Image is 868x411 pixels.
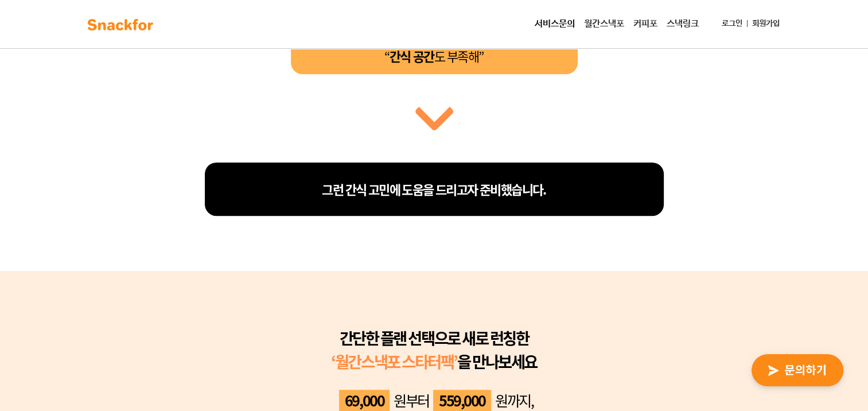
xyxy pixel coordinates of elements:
[105,334,119,343] span: 대화
[76,316,148,344] a: 대화
[322,180,546,199] span: 그런 간식 고민에 도움을 드리고자 준비했습니다.
[331,350,457,373] span: ‘월간스낵포 스타터팩’
[433,390,491,411] span: 559,000
[36,333,43,342] span: 홈
[717,13,747,34] a: 로그인
[186,326,683,373] div: 간단한 플랜 선택으로 새로 런칭한 을 만나보세요
[148,316,220,344] a: 설정
[339,390,390,411] span: 69,000
[84,15,157,34] img: background-main-color.svg
[748,13,784,34] a: 회원가입
[390,46,434,65] span: 간식 공간
[177,333,191,342] span: 설정
[629,13,662,36] a: 커피포
[384,46,483,65] span: “ 도 부족해”
[530,13,579,36] a: 서비스문의
[662,13,703,36] a: 스낵링크
[3,316,76,344] a: 홈
[579,13,629,36] a: 월간스낵포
